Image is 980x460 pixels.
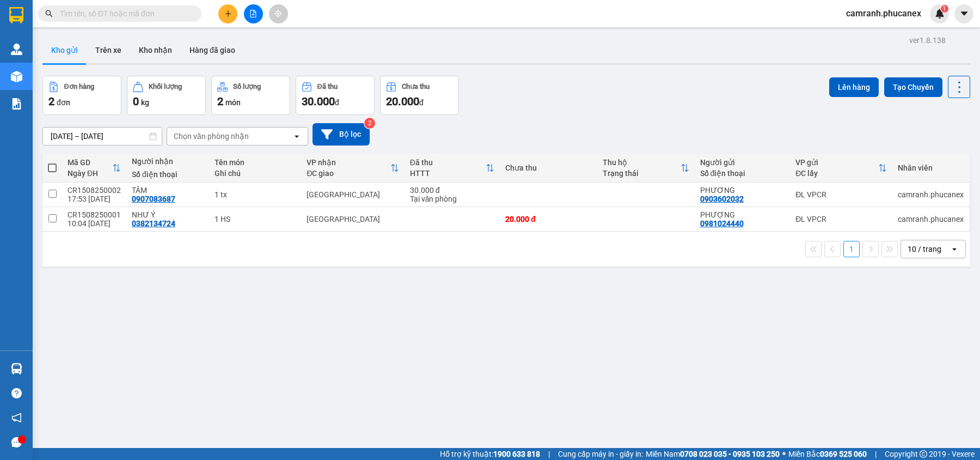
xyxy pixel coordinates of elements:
button: 1 [843,241,860,257]
input: Select a date range. [43,128,162,145]
div: Số lượng [233,83,261,90]
div: camranh.phucanex [898,215,964,223]
span: đ [335,98,339,107]
div: Đơn hàng [64,83,94,90]
svg: open [950,245,959,253]
strong: 0708 023 035 - 0935 103 250 [680,450,780,458]
th: Toggle SortBy [405,154,500,183]
div: Người gửi [700,158,785,167]
span: plus [224,10,232,17]
div: 10:04 [DATE] [68,219,121,228]
span: caret-down [959,9,969,19]
div: ĐL VPCR [795,190,887,199]
div: 1 HS [215,215,296,223]
span: question-circle [11,388,22,398]
button: Đã thu30.000đ [296,76,375,115]
img: warehouse-icon [11,71,22,82]
div: Mã GD [68,158,112,167]
div: 0981024440 [700,219,744,228]
img: solution-icon [11,98,22,110]
input: Tìm tên, số ĐT hoặc mã đơn [60,8,188,20]
div: CR1508250001 [68,210,121,219]
button: Chưa thu20.000đ [380,76,459,115]
th: Toggle SortBy [790,154,892,183]
div: Tên món [215,158,296,167]
div: 0382134724 [132,219,175,228]
span: search [45,10,53,17]
div: PHƯƠNG [700,186,785,195]
button: Lên hàng [829,77,879,97]
span: notification [11,413,22,423]
div: Ngày ĐH [68,169,112,178]
button: Khối lượng0kg [127,76,206,115]
div: Chưa thu [402,83,430,90]
button: file-add [244,4,263,23]
div: [GEOGRAPHIC_DATA] [307,215,399,223]
div: Chưa thu [505,164,592,172]
div: ĐC lấy [795,169,878,178]
span: | [548,448,550,460]
div: Trạng thái [603,169,681,178]
span: camranh.phucanex [837,7,930,20]
button: Trên xe [87,37,130,63]
div: Tại văn phòng [410,195,495,203]
div: camranh.phucanex [898,190,964,199]
div: Ghi chú [215,169,296,178]
img: warehouse-icon [11,44,22,55]
div: [GEOGRAPHIC_DATA] [307,190,399,199]
div: CR1508250002 [68,186,121,195]
div: Người nhận [132,157,204,166]
div: Số điện thoại [132,170,204,179]
div: 17:53 [DATE] [68,195,121,203]
button: Kho gửi [42,37,87,63]
img: warehouse-icon [11,363,22,374]
span: món [225,98,241,107]
th: Toggle SortBy [301,154,404,183]
span: copyright [920,450,927,458]
th: Toggle SortBy [62,154,126,183]
button: caret-down [954,4,973,23]
button: Hàng đã giao [181,37,244,63]
img: icon-new-feature [935,9,945,19]
div: HTTT [410,169,486,178]
div: 30.000 đ [410,186,495,195]
button: Tạo Chuyến [884,77,942,97]
span: message [11,437,22,447]
div: PHƯỢNG [700,210,785,219]
strong: 0369 525 060 [820,450,867,458]
div: Thu hộ [603,158,681,167]
div: 0907083687 [132,195,175,203]
th: Toggle SortBy [597,154,695,183]
div: Khối lượng [149,83,182,90]
div: TÂM [132,186,204,195]
div: Số điện thoại [700,169,785,178]
span: Cung cấp máy in - giấy in: [558,448,643,460]
span: ⚪️ [782,452,786,456]
div: ĐC giao [307,169,390,178]
span: Miền Bắc [788,448,867,460]
button: aim [269,4,288,23]
button: Đơn hàng2đơn [42,76,121,115]
span: Hỗ trợ kỹ thuật: [440,448,540,460]
span: 2 [48,95,54,108]
sup: 2 [364,118,375,129]
span: kg [141,98,149,107]
button: plus [218,4,237,23]
span: đơn [57,98,70,107]
button: Bộ lọc [313,123,370,146]
span: 1 [942,5,946,13]
span: aim [274,10,282,17]
div: VP gửi [795,158,878,167]
div: Đã thu [410,158,486,167]
div: 10 / trang [908,244,941,255]
button: Số lượng2món [211,76,290,115]
strong: 1900 633 818 [493,450,540,458]
div: NHƯ Ý [132,210,204,219]
button: Kho nhận [130,37,181,63]
span: 30.000 [302,95,335,108]
span: 20.000 [386,95,419,108]
div: 1 tx [215,190,296,199]
div: Chọn văn phòng nhận [174,131,249,142]
div: 0903602032 [700,195,744,203]
img: logo-vxr [9,7,23,23]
